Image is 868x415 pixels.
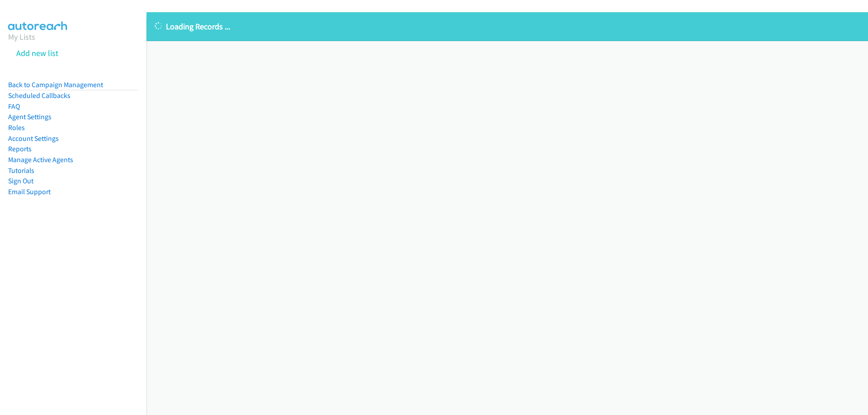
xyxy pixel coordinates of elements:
a: Reports [8,145,32,153]
a: Email Support [8,187,51,196]
a: Back to Campaign Management [8,80,103,89]
a: Account Settings [8,134,59,143]
a: Scheduled Callbacks [8,91,71,100]
a: Tutorials [8,166,34,175]
a: Agent Settings [8,112,52,121]
a: Manage Active Agents [8,155,73,164]
a: FAQ [8,102,20,111]
a: Roles [8,123,25,132]
a: My Lists [8,32,35,42]
p: Loading Records ... [155,20,860,33]
a: Sign Out [8,177,33,185]
a: Add new list [16,48,58,58]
